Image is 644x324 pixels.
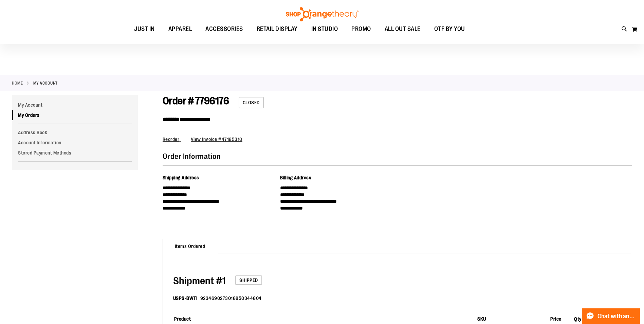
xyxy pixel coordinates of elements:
[163,137,181,142] a: Reorder
[239,97,264,108] span: Closed
[173,275,226,287] span: 1
[33,80,58,86] strong: My Account
[385,21,421,37] span: ALL OUT SALE
[191,137,222,142] span: View invoice #
[168,21,192,37] span: APPAREL
[163,95,229,107] span: Order # 7796176
[280,175,312,180] span: Billing Address
[597,313,636,320] span: Chat with an Expert
[12,100,138,110] a: My Account
[134,21,155,37] span: JUST IN
[200,295,262,302] dd: 9234690273018850344804
[163,175,199,180] span: Shipping Address
[12,80,23,86] a: Home
[257,21,298,37] span: RETAIL DISPLAY
[191,137,242,142] a: View invoice #47185310
[434,21,465,37] span: OTF BY YOU
[12,127,138,138] a: Address Book
[173,275,222,287] span: Shipment #
[163,137,180,142] span: Reorder
[582,308,640,324] button: Chat with an Expert
[12,110,138,120] a: My Orders
[163,152,221,161] span: Order Information
[163,239,218,254] strong: Items Ordered
[285,7,360,21] img: Shop Orangetheory
[205,21,243,37] span: ACCESSORIES
[12,148,138,158] a: Stored Payment Methods
[235,275,262,285] span: Shipped
[12,138,138,148] a: Account Information
[311,21,338,37] span: IN STUDIO
[173,295,198,302] dt: USPS-BWTI
[351,21,371,37] span: PROMO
